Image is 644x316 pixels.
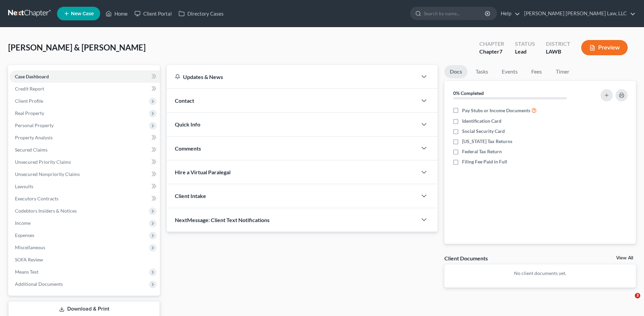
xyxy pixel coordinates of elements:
[462,158,507,165] span: Filing Fee Paid in Full
[10,132,160,144] a: Property Analysis
[175,73,409,80] div: Updates & News
[10,83,160,95] a: Credit Report
[479,40,504,48] div: Chapter
[15,208,77,214] span: Codebtors Insiders & Notices
[496,65,523,78] a: Events
[175,121,200,127] span: Quick Info
[546,40,570,48] div: District
[635,293,640,298] span: 3
[175,97,194,104] span: Contact
[444,255,488,262] div: Client Documents
[15,257,43,262] span: SOFA Review
[15,196,58,201] span: Executory Contracts
[581,40,628,55] button: Preview
[10,144,160,156] a: Secured Claims
[10,180,160,193] a: Lawsuits
[15,110,44,116] span: Real Property
[462,107,530,114] span: Pay Stubs or Income Documents
[550,65,575,78] a: Timer
[499,48,502,55] span: 7
[175,217,270,223] span: NextMessage: Client Text Notifications
[15,74,49,79] span: Case Dashboard
[15,122,54,128] span: Personal Property
[462,138,512,145] span: [US_STATE] Tax Returns
[10,71,160,83] a: Case Dashboard
[10,193,160,205] a: Executory Contracts
[71,11,94,16] span: New Case
[15,98,43,104] span: Client Profile
[15,159,71,165] span: Unsecured Priority Claims
[453,90,484,96] strong: 0% Completed
[450,270,630,277] p: No client documents yet.
[515,48,535,56] div: Lead
[546,48,570,56] div: LAWB
[444,65,467,78] a: Docs
[175,145,201,152] span: Comments
[15,281,63,287] span: Additional Documents
[175,7,227,20] a: Directory Cases
[470,65,494,78] a: Tasks
[10,156,160,168] a: Unsecured Priority Claims
[462,118,501,124] span: Identification Card
[479,48,504,56] div: Chapter
[15,220,31,226] span: Income
[15,244,45,250] span: Miscellaneous
[175,193,206,199] span: Client Intake
[497,7,520,20] a: Help
[15,183,33,189] span: Lawsuits
[462,128,505,135] span: Social Security Card
[10,168,160,180] a: Unsecured Nonpriority Claims
[15,86,44,92] span: Credit Report
[521,7,636,20] a: [PERSON_NAME] [PERSON_NAME] Law, LLC
[15,147,48,153] span: Secured Claims
[616,256,633,260] a: View All
[462,148,502,155] span: Federal Tax Return
[15,232,34,238] span: Expenses
[526,65,548,78] a: Fees
[10,254,160,266] a: SOFA Review
[175,169,231,175] span: Hire a Virtual Paralegal
[102,7,131,20] a: Home
[15,171,80,177] span: Unsecured Nonpriority Claims
[621,293,637,309] iframe: Intercom live chat
[15,135,53,140] span: Property Analysis
[131,7,175,20] a: Client Portal
[424,7,486,20] input: Search by name...
[515,40,535,48] div: Status
[8,42,146,52] span: [PERSON_NAME] & [PERSON_NAME]
[15,269,38,275] span: Means Test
